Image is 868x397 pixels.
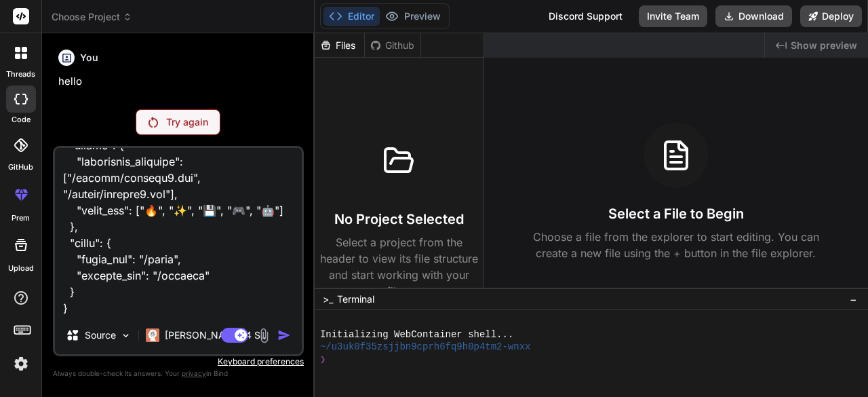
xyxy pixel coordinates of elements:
[53,356,304,367] p: Keyboard preferences
[12,114,31,126] label: code
[165,328,266,342] p: [PERSON_NAME] 4 S..
[850,292,857,306] span: −
[380,7,446,26] button: Preview
[9,352,33,375] img: settings
[8,162,33,173] label: GitHub
[53,367,304,380] p: Always double-check its answers. Your in Bind
[320,328,513,341] span: Initializing WebContainer shell...
[166,115,208,129] p: Try again
[52,10,132,24] span: Choose Project
[800,5,862,27] button: Deploy
[146,328,159,342] img: Claude 4 Sonnet
[524,229,828,261] p: Choose a file from the explorer to start editing. You can create a new file using the + button in...
[55,148,302,316] textarea: { "lore": { "ipsum": "DOLORSI - Ametcon Adipi & Eli", "seddoei": "Tempori utlab, etdol, magna Ali...
[182,369,206,377] span: privacy
[58,74,301,90] p: hello
[323,7,380,26] button: Editor
[320,234,478,299] p: Select a project from the header to view its file structure and start working with your files.
[608,204,744,223] h3: Select a File to Begin
[120,330,132,341] img: Pick Models
[277,328,291,342] img: icon
[149,117,158,128] img: Retry
[320,341,531,354] span: ~/u3uk0f35zsjjbn9cprh6fq9h0p4tm2-wnxx
[6,69,35,80] label: threads
[85,328,116,342] p: Source
[320,354,327,366] span: ❯
[639,5,707,27] button: Invite Team
[365,39,420,52] div: Github
[8,263,34,274] label: Upload
[80,51,98,64] h6: You
[315,39,364,52] div: Files
[715,5,792,27] button: Download
[334,210,464,229] h3: No Project Selected
[540,5,631,27] div: Discord Support
[337,292,374,306] span: Terminal
[256,328,272,343] img: attachment
[791,39,857,52] span: Show preview
[323,292,333,306] span: >_
[12,212,30,224] label: prem
[847,288,860,310] button: −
